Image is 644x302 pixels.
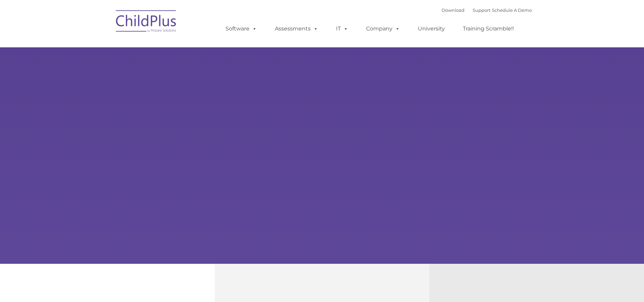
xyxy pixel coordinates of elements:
a: Support [473,7,491,13]
a: Software [219,22,264,36]
a: Download [442,7,464,13]
a: Assessments [268,22,325,36]
a: Training Scramble!! [456,22,521,36]
font: | [442,7,532,13]
a: Company [359,22,407,36]
img: ChildPlus by Procare Solutions [113,5,180,39]
a: University [411,22,452,36]
a: Schedule A Demo [492,7,532,13]
a: IT [329,22,355,36]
